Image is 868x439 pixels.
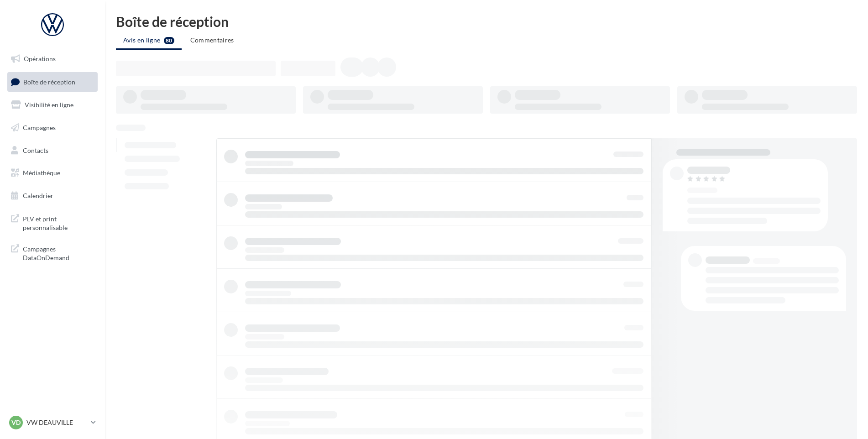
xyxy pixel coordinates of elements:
a: Contacts [5,141,99,160]
a: Campagnes [5,118,99,137]
span: Visibilité en ligne [25,101,73,109]
span: Médiathèque [23,169,60,177]
span: Commentaires [190,36,234,44]
span: Opérations [24,55,56,63]
a: PLV et print personnalisable [5,209,99,236]
span: Contacts [23,146,48,154]
span: VD [11,418,21,427]
span: Boîte de réception [23,78,75,85]
a: VD VW DEAUVILLE [7,414,98,431]
a: Campagnes DataOnDemand [5,239,99,266]
a: Médiathèque [5,163,99,183]
a: Opérations [5,49,99,68]
a: Visibilité en ligne [5,95,99,115]
span: Campagnes [23,124,56,131]
span: Calendrier [23,192,53,199]
a: Boîte de réception [5,72,99,92]
p: VW DEAUVILLE [26,418,87,427]
span: Campagnes DataOnDemand [23,243,94,262]
div: Boîte de réception [116,15,857,28]
span: PLV et print personnalisable [23,213,94,232]
a: Calendrier [5,186,99,205]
